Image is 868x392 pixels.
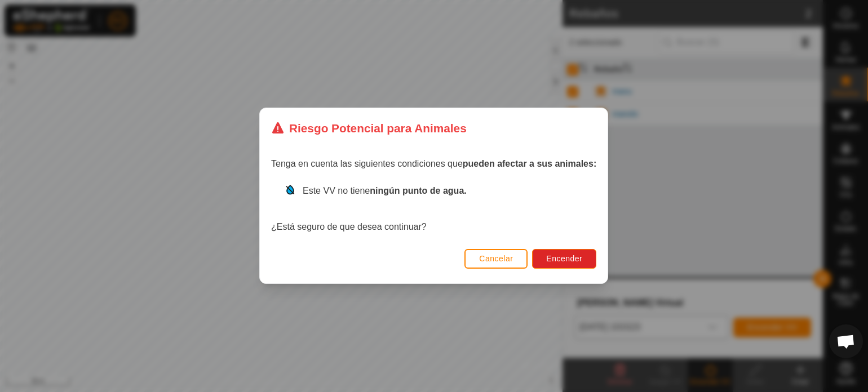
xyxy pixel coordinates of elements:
button: Cancelar [465,249,528,269]
button: Encender [533,249,597,269]
div: Chat abierto [829,324,863,358]
strong: ningún punto de agua. [370,186,467,196]
strong: pueden afectar a sus animales: [463,159,596,169]
span: Cancelar [480,255,513,264]
div: ¿Está seguro de que desea continuar? [271,185,596,234]
span: Este VV no tiene [303,186,467,196]
span: Encender [547,255,583,264]
span: Tenga en cuenta las siguientes condiciones que [271,159,596,169]
div: Riesgo Potencial para Animales [271,119,467,137]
